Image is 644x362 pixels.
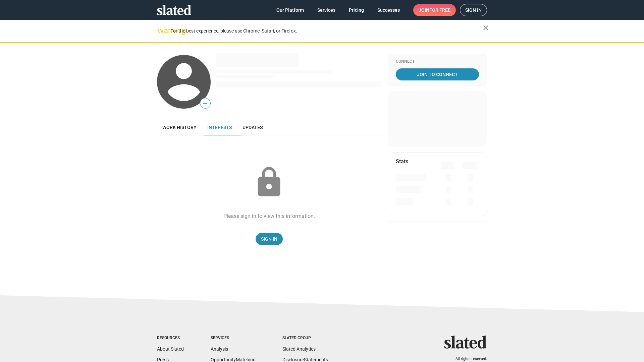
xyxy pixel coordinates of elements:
[202,119,237,135] a: Interests
[377,4,400,16] span: Successes
[396,158,408,165] mat-card-title: Stats
[157,346,184,352] a: About Slated
[211,346,228,352] a: Analysis
[396,59,479,64] div: Connect
[276,4,304,16] span: Our Platform
[317,4,335,16] span: Services
[396,68,479,80] a: Join To Connect
[200,99,210,108] span: —
[157,119,202,135] a: Work history
[419,4,450,16] span: Join
[170,26,483,36] div: For the best experience, please use Chrome, Safari, or Firefox.
[261,233,277,245] span: Sign In
[312,4,341,16] a: Services
[429,4,450,16] span: for free
[243,125,263,130] span: Updates
[343,4,369,16] a: Pricing
[413,4,456,16] a: Joinfor free
[397,68,478,80] span: Join To Connect
[482,24,490,32] mat-icon: close
[223,213,315,220] div: Please sign in to view this information.
[237,119,268,135] a: Updates
[157,336,184,341] div: Resources
[256,233,283,245] a: Sign In
[372,4,405,16] a: Successes
[465,4,482,16] span: Sign in
[282,346,316,352] a: Slated Analytics
[349,4,364,16] span: Pricing
[252,166,286,199] mat-icon: lock
[211,336,256,341] div: Services
[282,336,328,341] div: Slated Group
[158,26,166,35] mat-icon: warning
[271,4,309,16] a: Our Platform
[162,125,197,130] span: Work history
[460,4,487,16] a: Sign in
[207,125,232,130] span: Interests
